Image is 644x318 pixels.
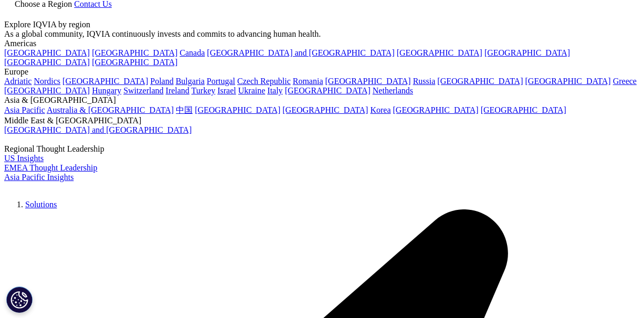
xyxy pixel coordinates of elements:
[267,86,282,95] a: Italy
[4,77,31,86] a: Adriatic
[217,86,236,95] a: Israel
[4,173,73,182] a: Asia Pacific Insights
[4,29,640,39] div: As a global community, IQVIA continuously invests and commits to advancing human health.
[166,86,189,95] a: Ireland
[325,77,411,86] a: [GEOGRAPHIC_DATA]
[4,58,90,67] a: [GEOGRAPHIC_DATA]
[4,125,192,134] a: [GEOGRAPHIC_DATA] and [GEOGRAPHIC_DATA]
[393,105,479,114] a: [GEOGRAPHIC_DATA]
[4,116,640,125] div: Middle East & [GEOGRAPHIC_DATA]
[176,105,193,114] a: 中国
[47,105,174,114] a: Australia & [GEOGRAPHIC_DATA]
[207,77,235,86] a: Portugal
[92,58,177,67] a: [GEOGRAPHIC_DATA]
[4,39,640,48] div: Americas
[6,287,33,313] button: Cookies Settings
[207,48,394,57] a: [GEOGRAPHIC_DATA] and [GEOGRAPHIC_DATA]
[176,77,205,86] a: Bulgaria
[4,20,640,29] div: Explore IQVIA by region
[34,77,60,86] a: Nordics
[4,96,640,105] div: Asia & [GEOGRAPHIC_DATA]
[285,86,371,95] a: [GEOGRAPHIC_DATA]
[195,105,280,114] a: [GEOGRAPHIC_DATA]
[92,48,177,57] a: [GEOGRAPHIC_DATA]
[437,77,523,86] a: [GEOGRAPHIC_DATA]
[4,105,45,114] a: Asia Pacific
[4,48,90,57] a: [GEOGRAPHIC_DATA]
[4,154,44,163] a: US Insights
[92,86,121,95] a: Hungary
[293,77,323,86] a: Romania
[413,77,436,86] a: Russia
[62,77,148,86] a: [GEOGRAPHIC_DATA]
[237,77,291,86] a: Czech Republic
[25,200,57,209] a: Solutions
[180,48,205,57] a: Canada
[525,77,611,86] a: [GEOGRAPHIC_DATA]
[613,77,637,86] a: Greece
[282,105,368,114] a: [GEOGRAPHIC_DATA]
[150,77,173,86] a: Poland
[123,86,163,95] a: Switzerland
[4,86,90,95] a: [GEOGRAPHIC_DATA]
[4,163,97,172] a: EMEA Thought Leadership
[4,144,640,154] div: Regional Thought Leadership
[373,86,413,95] a: Netherlands
[481,105,566,114] a: [GEOGRAPHIC_DATA]
[4,67,640,77] div: Europe
[370,105,390,114] a: Korea
[192,86,216,95] a: Turkey
[397,48,482,57] a: [GEOGRAPHIC_DATA]
[484,48,570,57] a: [GEOGRAPHIC_DATA]
[238,86,266,95] a: Ukraine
